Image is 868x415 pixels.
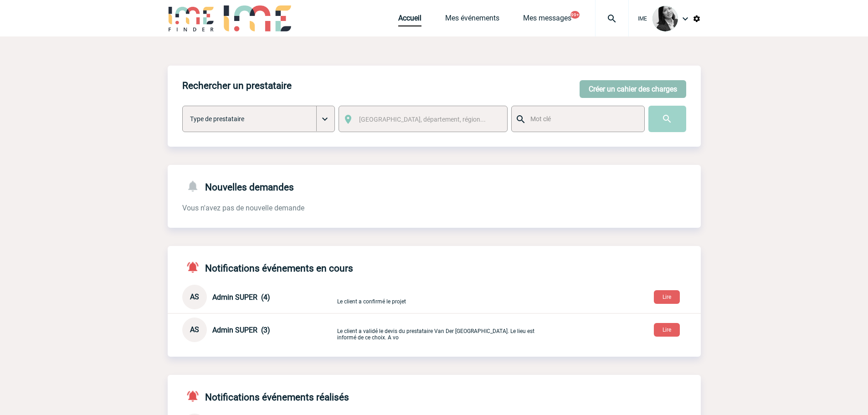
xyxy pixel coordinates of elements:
h4: Nouvelles demandes [182,179,294,193]
span: Admin SUPER (4) [212,293,270,302]
h4: Notifications événements en cours [182,261,353,274]
span: [GEOGRAPHIC_DATA], département, région... [359,116,486,123]
button: Lire [654,290,680,304]
img: IME-Finder [168,5,215,31]
p: Le client a validé le devis du prestataire Van Der [GEOGRAPHIC_DATA]. Le lieu est informé de ce c... [337,319,551,341]
a: Accueil [398,14,421,26]
img: 101052-0.jpg [652,6,678,31]
span: Vous n'avez pas de nouvelle demande [182,204,304,212]
button: Lire [654,323,680,337]
img: notifications-active-24-px-r.png [186,389,205,403]
a: AS Admin SUPER (3) Le client a validé le devis du prestataire Van Der [GEOGRAPHIC_DATA]. Le lieu ... [182,325,551,333]
button: 99+ [570,11,580,19]
img: notifications-active-24-px-r.png [186,261,205,274]
input: Mot clé [528,113,636,125]
h4: Rechercher un prestataire [182,80,292,91]
span: AS [190,292,199,301]
span: AS [190,325,199,334]
div: Conversation privée : Fournisseur - Agence [182,318,335,342]
span: IME [638,15,647,22]
a: Mes messages [523,14,571,26]
a: AS Admin SUPER (4) Le client a confirmé le projet [182,292,551,301]
div: Conversation privée : Client - Agence [182,285,335,309]
span: Admin SUPER (3) [212,326,270,334]
h4: Notifications événements réalisés [182,389,349,403]
a: Lire [647,292,687,301]
a: Lire [647,325,687,333]
p: Le client a confirmé le projet [337,290,551,305]
input: Submit [648,106,686,132]
a: Mes événements [445,14,499,26]
img: notifications-24-px-g.png [186,179,205,193]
